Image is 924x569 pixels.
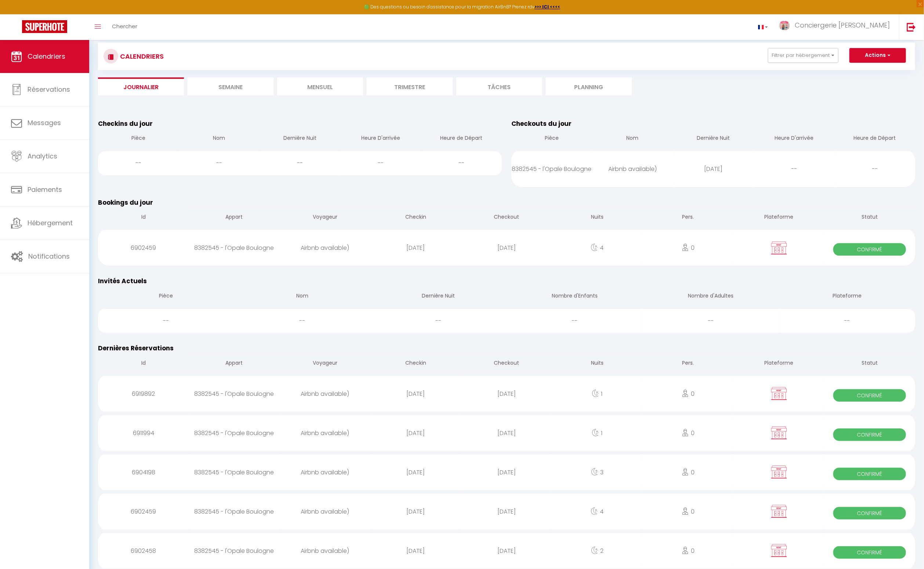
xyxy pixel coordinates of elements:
[461,207,552,228] th: Checkout
[234,309,370,333] div: --
[779,286,915,307] th: Plateforme
[179,128,260,149] th: Nom
[98,207,189,228] th: Id
[277,77,363,95] li: Mensuel
[770,544,788,558] img: rent.png
[770,387,788,401] img: rent.png
[189,207,279,228] th: Appart
[22,20,67,33] img: Super Booking
[280,353,370,374] th: Voyageur
[260,128,340,149] th: Dernière Nuit
[833,468,906,480] span: Confirmé
[825,207,915,228] th: Statut
[779,21,790,30] img: ...
[189,500,279,524] div: 8382545 - l'Opale Boulogne
[118,48,164,65] h3: CALENDRIERS
[98,500,189,524] div: 6902459
[552,236,643,260] div: 4
[643,460,733,484] div: 0
[98,119,153,128] span: Checkins du jour
[98,128,179,149] th: Pièce
[28,85,70,94] span: Réservations
[643,382,733,406] div: 0
[507,286,643,307] th: Nombre d'Enfants
[552,421,643,445] div: 1
[28,52,65,61] span: Calendriers
[280,500,370,524] div: Airbnb available)
[643,353,733,374] th: Pers.
[280,207,370,228] th: Voyageur
[98,382,189,406] div: 6919892
[106,14,143,40] a: Chercher
[28,152,57,161] span: Analytics
[461,539,552,563] div: [DATE]
[643,236,733,260] div: 0
[98,236,189,260] div: 6902459
[370,353,461,374] th: Checkin
[770,504,788,518] img: rent.png
[834,157,915,181] div: --
[552,539,643,563] div: 2
[779,309,915,333] div: --
[535,4,560,10] strong: >>> ICI <<<<
[833,428,906,441] span: Confirmé
[511,128,592,149] th: Pièce
[511,157,592,181] div: 8382545 - l'Opale Boulogne
[461,460,552,484] div: [DATE]
[833,243,906,256] span: Confirmé
[260,151,340,175] div: --
[795,21,890,30] span: Conciergerie [PERSON_NAME]
[189,353,279,374] th: Appart
[770,426,788,440] img: rent.png
[112,22,137,30] span: Chercher
[507,309,643,333] div: --
[370,500,461,524] div: [DATE]
[643,421,733,445] div: 0
[189,236,279,260] div: 8382545 - l'Opale Boulogne
[370,460,461,484] div: [DATE]
[825,353,915,374] th: Statut
[770,241,788,255] img: rent.png
[833,546,906,559] span: Confirmé
[754,157,834,181] div: --
[98,151,179,175] div: --
[461,421,552,445] div: [DATE]
[28,252,70,261] span: Notifications
[280,236,370,260] div: Airbnb available)
[643,539,733,563] div: 0
[280,539,370,563] div: Airbnb available)
[552,500,643,524] div: 4
[189,539,279,563] div: 8382545 - l'Opale Boulogne
[643,500,733,524] div: 0
[768,48,838,63] button: Filtrer par hébergement
[673,128,754,149] th: Dernière Nuit
[179,151,260,175] div: --
[280,382,370,406] div: Airbnb available)
[367,77,453,95] li: Trimestre
[189,421,279,445] div: 8382545 - l'Opale Boulogne
[456,77,542,95] li: Tâches
[98,277,147,285] span: Invités Actuels
[98,198,153,207] span: Bookings du jour
[834,128,915,149] th: Heure de Départ
[552,207,643,228] th: Nuits
[592,157,673,181] div: Airbnb available)
[28,218,73,227] span: Hébergement
[98,460,189,484] div: 6904198
[643,207,733,228] th: Pers.
[28,118,61,127] span: Messages
[98,539,189,563] div: 6902458
[98,353,189,374] th: Id
[907,22,916,32] img: logout
[643,309,779,333] div: --
[189,460,279,484] div: 8382545 - l'Opale Boulogne
[370,382,461,406] div: [DATE]
[28,185,62,194] span: Paiements
[552,460,643,484] div: 3
[733,353,824,374] th: Plateforme
[461,500,552,524] div: [DATE]
[552,353,643,374] th: Nuits
[98,421,189,445] div: 6911994
[592,128,673,149] th: Nom
[461,236,552,260] div: [DATE]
